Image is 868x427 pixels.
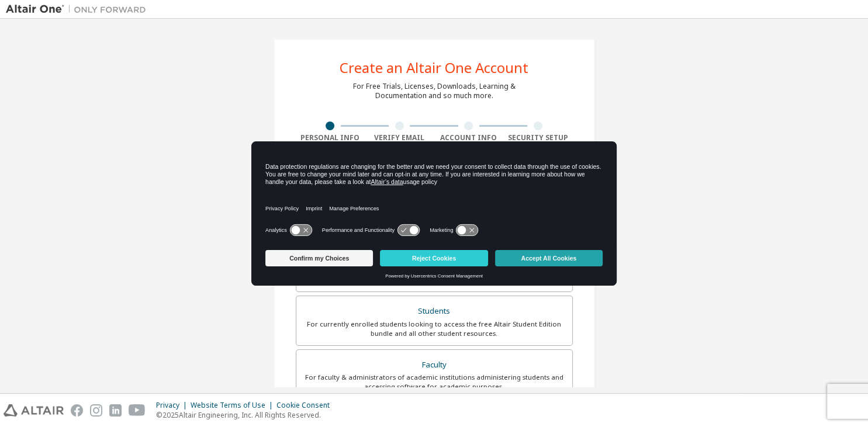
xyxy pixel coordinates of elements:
div: For Free Trials, Licenses, Downloads, Learning & Documentation and so much more. [353,82,516,100]
div: Personal Info [296,133,365,143]
div: Website Terms of Use [191,401,276,410]
div: Faculty [303,357,565,373]
div: Account Info [434,133,504,143]
img: linkedin.svg [109,404,122,416]
div: For faculty & administrators of academic institutions administering students and accessing softwa... [303,373,565,391]
img: Altair One [6,4,152,15]
img: facebook.svg [71,404,83,416]
div: Create an Altair One Account [340,61,528,75]
div: Privacy [156,401,191,410]
div: Security Setup [503,133,573,143]
img: altair_logo.svg [4,404,64,416]
div: Cookie Consent [276,401,337,410]
img: youtube.svg [129,404,146,416]
div: Students [303,303,565,320]
div: For currently enrolled students looking to access the free Altair Student Edition bundle and all ... [303,320,565,338]
div: Verify Email [365,133,434,143]
p: © 2025 Altair Engineering, Inc. All Rights Reserved. [156,410,337,420]
img: instagram.svg [90,404,102,416]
